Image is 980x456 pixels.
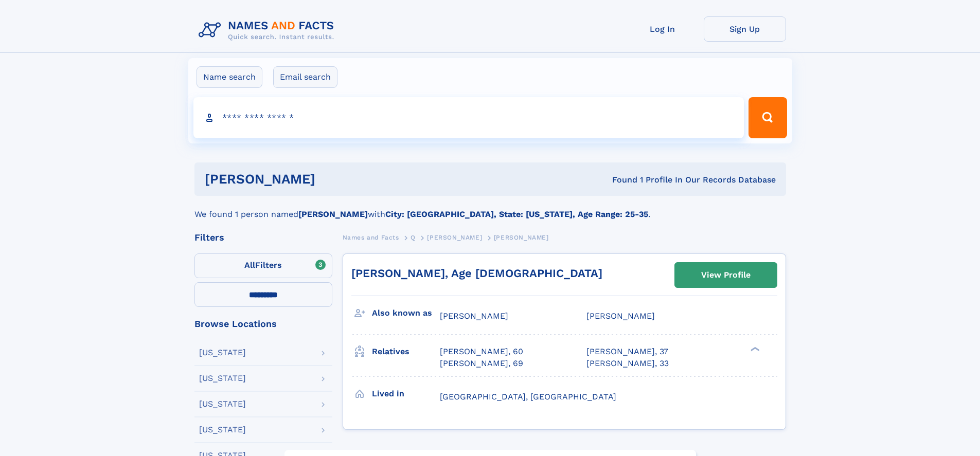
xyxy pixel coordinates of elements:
[194,233,332,242] div: Filters
[586,311,655,321] span: [PERSON_NAME]
[427,231,482,244] a: [PERSON_NAME]
[440,392,616,402] span: [GEOGRAPHIC_DATA], [GEOGRAPHIC_DATA]
[351,267,602,280] a: [PERSON_NAME], Age [DEMOGRAPHIC_DATA]
[194,319,332,329] div: Browse Locations
[194,253,332,278] label: Filters
[199,349,246,357] div: [US_STATE]
[298,209,368,219] b: [PERSON_NAME]
[494,234,549,241] span: [PERSON_NAME]
[273,66,337,88] label: Email search
[440,358,523,369] a: [PERSON_NAME], 69
[701,263,751,287] div: View Profile
[372,343,440,360] h3: Relatives
[194,16,343,44] img: Logo Names and Facts
[193,97,744,138] input: search input
[427,234,482,241] span: [PERSON_NAME]
[385,209,648,219] b: City: [GEOGRAPHIC_DATA], State: [US_STATE], Age Range: 25-35
[372,385,440,403] h3: Lived in
[199,374,246,382] div: [US_STATE]
[411,231,416,244] a: Q
[199,400,246,408] div: [US_STATE]
[675,263,777,287] a: View Profile
[586,346,668,357] a: [PERSON_NAME], 37
[244,260,255,270] span: All
[440,311,508,321] span: [PERSON_NAME]
[411,234,416,241] span: Q
[704,16,786,42] a: Sign Up
[748,346,760,353] div: ❯
[343,231,399,244] a: Names and Facts
[586,358,669,369] a: [PERSON_NAME], 33
[372,304,440,322] h3: Also known as
[205,173,464,186] h1: [PERSON_NAME]
[621,16,704,42] a: Log In
[464,174,776,186] div: Found 1 Profile In Our Records Database
[440,346,523,357] a: [PERSON_NAME], 60
[749,97,787,138] button: Search Button
[194,196,786,221] div: We found 1 person named with .
[197,66,262,88] label: Name search
[199,426,246,434] div: [US_STATE]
